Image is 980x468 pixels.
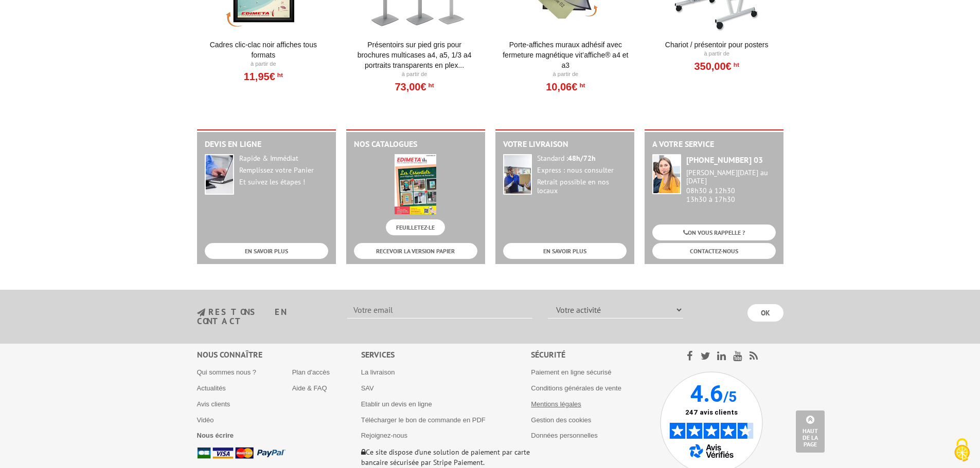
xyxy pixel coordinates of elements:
sup: HT [577,82,585,89]
a: FEUILLETEZ-LE [386,219,445,235]
sup: HT [732,61,739,68]
h2: Votre livraison [503,140,627,149]
h2: Nos catalogues [354,140,477,149]
h2: Devis en ligne [205,140,328,149]
a: Conditions générales de vente [531,384,621,392]
div: Retrait possible en nos locaux [537,178,627,196]
input: Votre email [347,301,532,319]
strong: [PHONE_NUMBER] 03 [686,155,763,165]
a: EN SAVOIR PLUS [503,243,627,259]
div: Rapide & Immédiat [239,154,328,163]
div: 08h30 à 12h30 13h30 à 17h30 [686,169,776,204]
div: Sécurité [531,349,660,361]
input: OK [747,304,783,322]
a: 10,06€HT [546,84,585,90]
a: CONTACTEZ-NOUS [652,243,776,259]
a: Paiement en ligne sécurisé [531,368,611,376]
a: 350,00€HT [694,63,739,69]
a: Gestion des cookies [531,416,591,424]
a: RECEVOIR LA VERSION PAPIER [354,243,477,259]
a: SAV [361,384,374,392]
a: 73,00€HT [395,84,434,90]
a: Mentions légales [531,400,581,408]
div: [PERSON_NAME][DATE] au [DATE] [686,169,776,186]
img: newsletter.jpg [197,308,205,317]
a: Présentoirs sur pied GRIS pour brochures multicases A4, A5, 1/3 A4 Portraits transparents en plex... [351,40,478,70]
a: EN SAVOIR PLUS [205,243,328,259]
a: Aide & FAQ [292,384,327,392]
p: À partir de [200,60,327,68]
strong: 48h/72h [568,154,596,163]
a: Haut de la page [796,410,825,453]
a: 11,95€HT [244,73,283,80]
a: La livraison [361,368,395,376]
h2: A votre service [652,140,776,149]
a: Etablir un devis en ligne [361,400,432,408]
div: Et suivez les étapes ! [239,178,328,187]
a: Actualités [197,384,226,392]
h3: restons en contact [197,308,332,326]
p: À partir de [502,70,629,79]
img: widget-livraison.jpg [503,154,532,195]
img: widget-devis.jpg [205,154,234,195]
div: Services [361,349,531,361]
a: Données personnelles [531,432,597,439]
p: À partir de [351,70,478,79]
div: Express : nous consulter [537,166,627,175]
a: Nous écrire [197,432,234,439]
div: Standard : [537,154,627,163]
div: Nous connaître [197,349,361,361]
a: Cadres clic-clac noir affiches tous formats [200,40,327,60]
img: Cookies (fenêtre modale) [949,437,975,463]
sup: HT [426,82,434,89]
a: Porte-affiches muraux adhésif avec fermeture magnétique VIT’AFFICHE® A4 et A3 [502,40,629,70]
p: À partir de [653,50,780,58]
a: Télécharger le bon de commande en PDF [361,416,486,424]
a: Plan d'accès [292,368,330,376]
a: Qui sommes nous ? [197,368,257,376]
img: edimeta.jpeg [395,154,436,214]
button: Cookies (fenêtre modale) [944,433,980,468]
a: Chariot / Présentoir pour posters [653,40,780,50]
a: ON VOUS RAPPELLE ? [652,224,776,240]
div: Remplissez votre Panier [239,166,328,175]
a: Vidéo [197,416,214,424]
img: widget-service.jpg [652,154,681,194]
p: Ce site dispose d’une solution de paiement par carte bancaire sécurisée par Stripe Paiement. [361,447,531,467]
sup: HT [275,71,283,79]
a: Avis clients [197,400,230,408]
a: Rejoignez-nous [361,432,407,439]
